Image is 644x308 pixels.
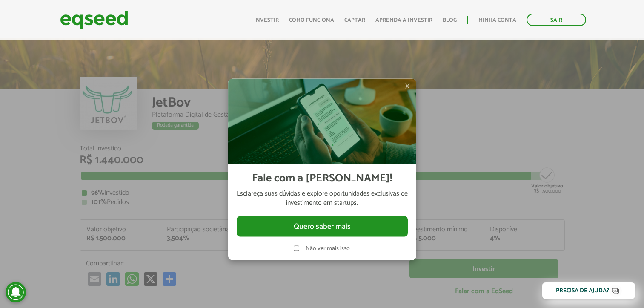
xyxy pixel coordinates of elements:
[306,245,351,251] label: Não ver mais isso
[443,17,457,23] a: Blog
[527,14,586,26] a: Sair
[344,17,365,23] a: Captar
[228,78,416,164] img: Imagem celular
[237,216,408,237] button: Quero saber mais
[60,9,128,31] img: EqSeed
[375,17,432,23] a: Aprenda a investir
[254,17,279,23] a: Investir
[237,189,408,208] p: Esclareça suas dúvidas e explore oportunidades exclusivas de investimento em startups.
[478,17,516,23] a: Minha conta
[252,172,392,184] h2: Fale com a [PERSON_NAME]!
[289,17,334,23] a: Como funciona
[405,81,410,91] span: ×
